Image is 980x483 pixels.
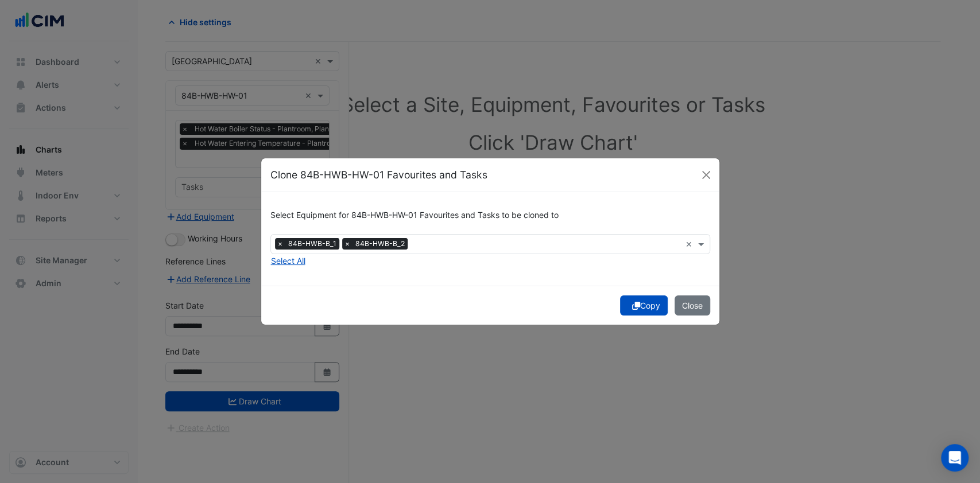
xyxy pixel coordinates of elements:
span: × [342,238,353,250]
span: × [275,238,285,250]
button: Close [675,295,710,315]
span: 84B-HWB-B_1 [285,238,339,250]
span: Clear [685,238,695,250]
span: 84B-HWB-B_2 [353,238,408,250]
div: Open Intercom Messenger [941,444,969,472]
h5: Clone 84B-HWB-HW-01 Favourites and Tasks [270,168,487,182]
h6: Select Equipment for 84B-HWB-HW-01 Favourites and Tasks to be cloned to [270,211,710,220]
button: Close [698,166,715,184]
button: Copy [620,295,668,315]
button: Select All [270,254,306,267]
